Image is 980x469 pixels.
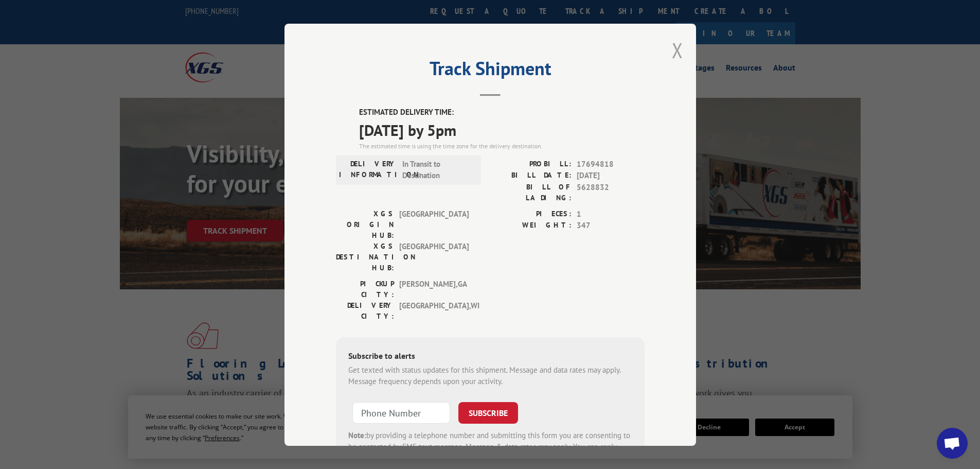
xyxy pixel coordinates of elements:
[672,37,683,64] button: Close modal
[336,300,394,321] label: DELIVERY CITY:
[348,430,366,440] strong: Note:
[359,107,645,118] label: ESTIMATED DELIVERY TIME:
[336,208,394,240] label: XGS ORIGIN HUB:
[336,240,394,273] label: XGS DESTINATION HUB:
[359,118,645,141] span: [DATE] by 5pm
[490,208,572,220] label: PIECES:
[339,158,397,181] label: DELIVERY INFORMATION:
[336,61,645,81] h2: Track Shipment
[359,141,645,150] div: The estimated time is using the time zone for the delivery destination.
[399,240,469,273] span: [GEOGRAPHIC_DATA]
[352,402,450,423] input: Phone Number
[577,181,645,203] span: 5628832
[577,158,645,170] span: 17694818
[399,208,469,240] span: [GEOGRAPHIC_DATA]
[490,158,572,170] label: PROBILL:
[490,181,572,203] label: BILL OF LADING:
[402,158,472,181] span: In Transit to Destination
[458,402,518,423] button: SUBSCRIBE
[577,170,645,182] span: [DATE]
[577,208,645,220] span: 1
[399,300,469,321] span: [GEOGRAPHIC_DATA] , WI
[348,364,632,387] div: Get texted with status updates for this shipment. Message and data rates may apply. Message frequ...
[490,220,572,232] label: WEIGHT:
[577,220,645,232] span: 347
[348,429,632,464] div: by providing a telephone number and submitting this form you are consenting to be contacted by SM...
[937,428,968,459] div: Open chat
[336,278,394,300] label: PICKUP CITY:
[348,349,632,364] div: Subscribe to alerts
[399,278,469,300] span: [PERSON_NAME] , GA
[490,170,572,182] label: BILL DATE:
